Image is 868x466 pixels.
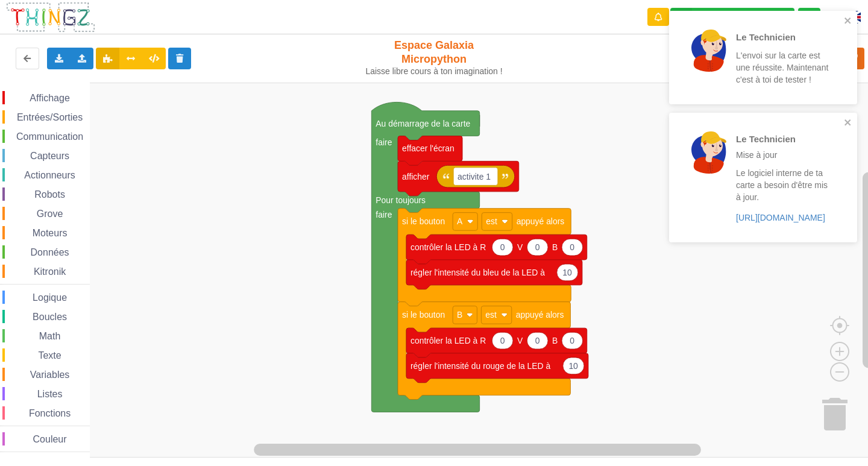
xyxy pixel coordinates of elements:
button: close [844,118,852,129]
text: si le bouton [402,216,445,226]
span: Capteurs [28,151,71,161]
text: 0 [500,242,505,252]
span: Couleur [31,434,69,444]
text: 10 [562,268,572,277]
p: Le Technicien [736,31,830,43]
text: Pour toujours [376,195,426,205]
text: régler l'intensité du rouge de la LED à [410,361,551,371]
p: L'envoi sur la carte est une réussite. Maintenant c'est à toi de tester ! [736,49,830,86]
span: Listes [36,389,64,399]
text: 10 [568,361,578,371]
span: Boucles [31,312,69,322]
span: Données [29,247,71,257]
button: close [844,16,852,27]
span: Math [37,331,63,341]
text: régler l'intensité du bleu de la LED à [410,268,545,277]
text: V [517,336,523,345]
text: activite 1 [458,172,491,181]
span: Texte [36,350,63,361]
div: Laisse libre cours à ton imagination ! [360,66,508,77]
span: Moteurs [31,228,69,238]
text: contrôler la LED à R [410,242,486,252]
text: appuyé alors [517,216,565,226]
img: thingz_logo.png [5,1,96,33]
span: Logique [31,292,69,303]
span: Fonctions [27,408,72,418]
text: si le bouton [402,310,445,320]
text: effacer l'écran [402,143,454,153]
div: Espace Galaxia Micropython [360,39,508,77]
p: Mise à jour [736,149,830,161]
text: B [457,310,462,320]
span: Communication [14,131,85,142]
text: B [552,242,558,252]
text: afficher [402,172,430,181]
span: Kitronik [32,266,68,277]
text: 0 [570,336,574,345]
text: faire [376,137,392,147]
text: 0 [535,242,540,252]
span: Robots [33,189,67,200]
text: appuyé alors [516,310,564,320]
p: Le Technicien [736,133,830,145]
text: 0 [570,242,574,252]
text: est [485,310,497,320]
span: Grove [35,209,65,219]
p: Le logiciel interne de ta carte a besoin d'être mis à jour. [736,167,830,203]
text: Au démarrage de la carte [376,119,470,128]
span: Entrées/Sorties [15,112,84,122]
span: Affichage [28,93,71,103]
text: contrôler la LED à R [410,336,486,345]
text: 0 [535,336,540,345]
text: est [486,216,497,226]
span: Variables [28,370,72,380]
text: faire [376,210,392,219]
div: Ta base fonctionne bien ! [670,8,794,27]
span: Actionneurs [22,170,77,180]
text: B [552,336,558,345]
text: A [457,216,463,226]
a: [URL][DOMAIN_NAME] [736,213,825,222]
text: V [517,242,523,252]
text: 0 [500,336,505,345]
